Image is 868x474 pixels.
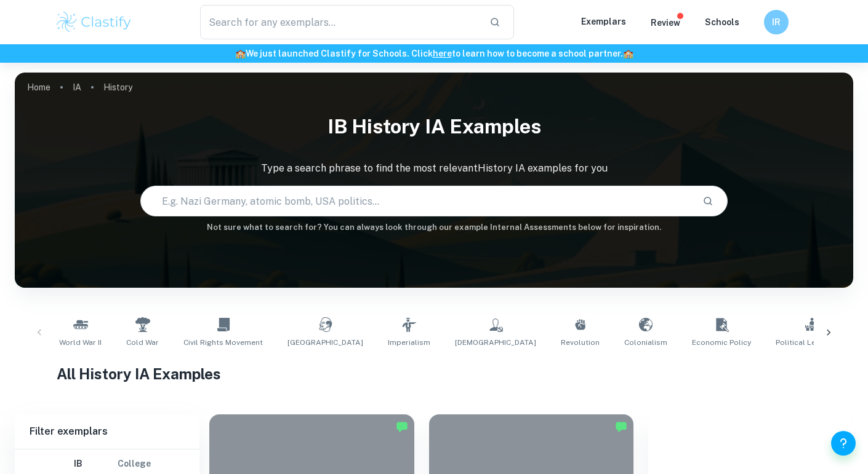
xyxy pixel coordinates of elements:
[651,16,680,30] p: Review
[200,5,480,39] input: Search for any exemplars...
[57,363,811,385] h1: All History IA Examples
[581,15,626,28] p: Exemplars
[126,337,159,348] span: Cold War
[623,49,633,58] span: 🏫
[15,221,853,234] h6: Not sure what to search for? You can always look through our example Internal Assessments below f...
[705,17,739,27] a: Schools
[15,161,853,176] p: Type a search phrase to find the most relevant History IA examples for you
[770,15,784,29] h6: IR
[15,414,199,449] h6: Filter exemplars
[235,49,246,58] span: 🏫
[697,191,718,211] button: Search
[561,337,600,348] span: Revolution
[103,81,132,94] p: History
[624,337,667,348] span: Colonialism
[455,337,536,348] span: [DEMOGRAPHIC_DATA]
[55,10,133,34] img: Clastify logo
[764,10,789,34] button: IR
[388,337,430,348] span: Imperialism
[183,337,263,348] span: Civil Rights Movement
[59,337,102,348] span: World War II
[776,337,848,348] span: Political Leadership
[15,107,853,146] h1: IB History IA examples
[27,79,50,96] a: Home
[615,421,627,433] img: Marked
[73,79,81,96] a: IA
[831,431,856,456] button: Help and Feedback
[287,337,363,348] span: [GEOGRAPHIC_DATA]
[2,47,866,60] h6: We just launched Clastify for Schools. Click to learn how to become a school partner.
[141,184,692,218] input: E.g. Nazi Germany, atomic bomb, USA politics...
[396,421,408,433] img: Marked
[433,49,452,58] a: here
[692,337,751,348] span: Economic Policy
